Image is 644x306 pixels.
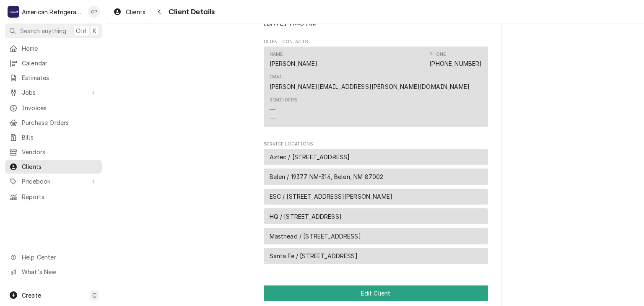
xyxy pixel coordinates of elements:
[264,47,488,130] div: Client Contacts List
[270,83,470,90] a: [PERSON_NAME][EMAIL_ADDRESS][PERSON_NAME][DOMAIN_NAME]
[264,189,488,205] div: Service Location
[8,6,19,18] div: A
[20,26,66,35] span: Search anything
[5,116,102,130] a: Purchase Orders
[22,104,98,112] span: Invoices
[264,47,488,127] div: Contact
[270,97,297,122] div: Reminders
[8,6,19,18] div: American Refrigeration LLC's Avatar
[5,71,102,85] a: Estimates
[264,141,488,268] div: Service Locations
[5,145,102,159] a: Vendors
[264,39,488,130] div: Client Contacts
[5,23,102,38] button: Search anythingCtrlK
[92,291,96,300] span: C
[270,114,275,122] div: —
[5,265,102,279] a: Go to What's New
[22,8,83,16] div: American Refrigeration LLC
[264,149,488,165] div: Service Location
[270,97,297,104] div: Reminders
[5,190,102,204] a: Reports
[429,51,482,68] div: Phone
[429,60,482,67] a: [PHONE_NUMBER]
[22,162,98,171] span: Clients
[22,88,85,97] span: Jobs
[270,232,361,241] span: Masthead / [STREET_ADDRESS]
[153,5,166,18] button: Navigate back
[5,101,102,115] a: Invoices
[270,212,342,221] span: HQ / [STREET_ADDRESS]
[264,149,488,268] div: Service Locations List
[264,39,488,45] span: Client Contacts
[270,74,284,80] div: Email
[270,252,358,260] span: Santa Fe / [STREET_ADDRESS]
[270,192,393,201] span: ESC / [STREET_ADDRESS][PERSON_NAME]
[22,192,98,201] span: Reports
[5,41,102,55] a: Home
[5,130,102,144] a: Bills
[22,44,98,53] span: Home
[22,292,41,299] span: Create
[22,148,98,156] span: Vendors
[264,285,488,301] button: Edit Client
[264,208,488,225] div: Service Location
[88,6,100,18] div: Cordel Pyle's Avatar
[264,228,488,244] div: Service Location
[22,177,85,186] span: Pricebook
[5,86,102,99] a: Go to Jobs
[22,253,97,262] span: Help Center
[88,6,100,18] div: CP
[264,285,488,301] div: Button Group Row
[264,19,317,27] span: [DATE] 11:45 AM
[76,26,87,35] span: Ctrl
[126,8,145,16] span: Clients
[22,73,98,82] span: Estimates
[93,26,96,35] span: K
[264,169,488,185] div: Service Location
[22,59,98,67] span: Calendar
[270,105,275,114] div: —
[264,248,488,264] div: Service Location
[270,59,318,68] div: [PERSON_NAME]
[270,74,470,91] div: Email
[270,172,384,181] span: Belen / 19377 NM-314, Belen, NM 87002
[110,5,149,19] a: Clients
[22,133,98,142] span: Bills
[264,141,488,148] span: Service Locations
[270,51,283,58] div: Name
[5,174,102,188] a: Go to Pricebook
[270,153,350,161] span: Aztec / [STREET_ADDRESS]
[22,267,97,276] span: What's New
[166,6,215,18] span: Client Details
[22,118,98,127] span: Purchase Orders
[5,56,102,70] a: Calendar
[5,160,102,174] a: Clients
[429,51,446,58] div: Phone
[5,250,102,264] a: Go to Help Center
[270,51,318,68] div: Name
